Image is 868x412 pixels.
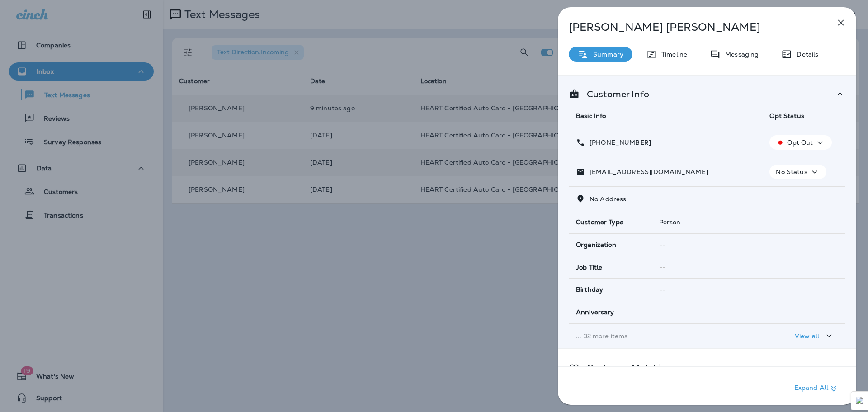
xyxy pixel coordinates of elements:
[794,383,839,394] p: Expand All
[769,135,832,150] button: Opt Out
[576,218,623,226] span: Customer Type
[792,51,818,58] p: Details
[576,308,614,316] span: Anniversary
[569,21,816,33] p: [PERSON_NAME] [PERSON_NAME]
[576,286,603,294] span: Birthday
[659,241,665,249] span: --
[585,168,708,175] p: [EMAIL_ADDRESS][DOMAIN_NAME]
[721,51,759,58] p: Messaging
[576,241,616,249] span: Organization
[791,327,838,344] button: View all
[659,218,681,226] span: Person
[580,364,672,371] p: Customer Matching
[580,90,649,98] p: Customer Info
[769,165,826,179] button: No Status
[576,264,602,271] span: Job Title
[791,380,843,397] button: Expand All
[576,332,755,340] p: ... 32 more items
[659,308,665,317] span: --
[659,286,665,294] span: --
[769,112,804,120] span: Opt Status
[589,51,623,58] p: Summary
[795,332,819,340] p: View all
[659,263,665,271] span: --
[585,139,651,146] p: [PHONE_NUMBER]
[576,112,606,120] span: Basic Info
[657,51,687,58] p: Timeline
[856,397,864,405] img: Detect Auto
[585,195,626,203] p: No Address
[776,168,807,175] p: No Status
[787,139,813,146] p: Opt Out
